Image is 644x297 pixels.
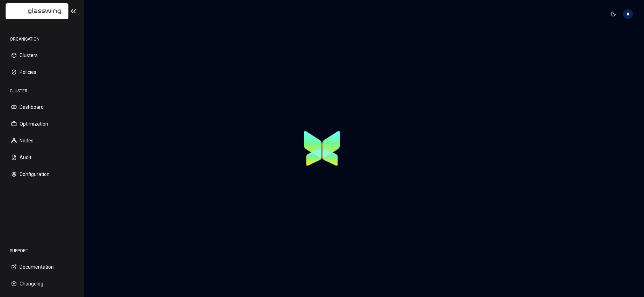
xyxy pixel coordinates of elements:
button: Nodes [6,133,78,148]
button: Documentation [6,259,78,275]
button: Changelog [6,276,78,291]
img: GlassWing [10,3,64,20]
div: CLUSTER [6,84,78,98]
button: Policies [6,64,78,80]
div: SUPPORT [6,244,78,258]
button: Dashboard [6,99,78,115]
button: Optimization [6,116,78,132]
div: ORGANISATION [6,32,78,46]
button: Audit [6,150,78,165]
button: Clusters [6,48,78,63]
button: Configuration [6,167,78,182]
